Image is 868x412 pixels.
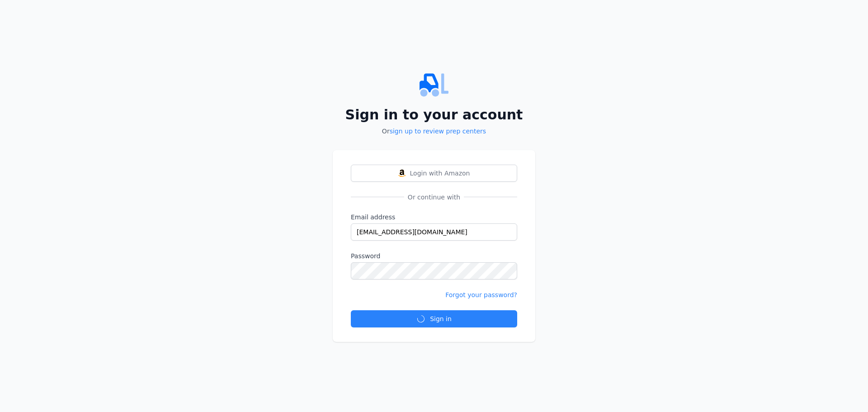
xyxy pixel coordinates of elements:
[390,128,486,135] a: sign up to review prep centers
[351,310,517,327] button: Sign in
[410,169,470,178] span: Login with Amazon
[404,193,464,202] span: Or continue with
[359,314,509,323] div: Sign in
[333,107,535,123] h2: Sign in to your account
[445,291,517,298] a: Forgot your password?
[398,170,406,177] img: Login with Amazon
[351,251,517,260] label: Password
[333,127,535,136] p: Or
[333,71,535,99] img: PrepCenter
[351,165,517,182] button: Login with AmazonLogin with Amazon
[351,213,517,222] label: Email address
